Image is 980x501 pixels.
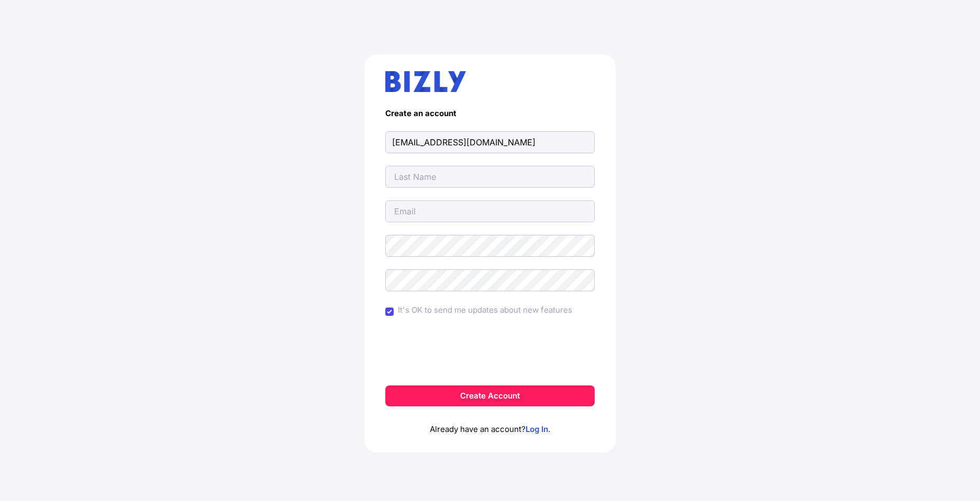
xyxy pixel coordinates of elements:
h4: Create an account [385,109,595,119]
input: Last Name [385,166,595,188]
input: Email [385,200,595,222]
input: First Name [385,131,595,153]
label: It's OK to send me updates about new features [398,304,572,316]
p: Already have an account? . [385,406,595,436]
iframe: reCAPTCHA [410,332,570,373]
img: bizly_logo.svg [385,71,466,92]
button: Create Account [385,385,595,406]
a: Log In [526,424,548,434]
